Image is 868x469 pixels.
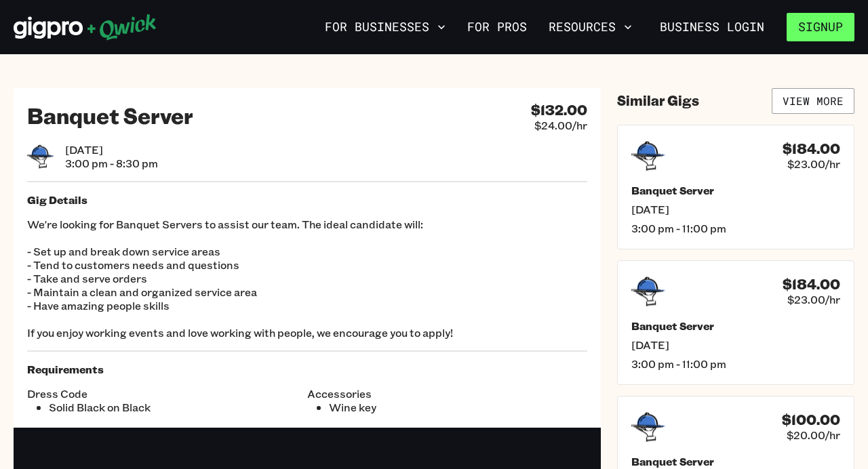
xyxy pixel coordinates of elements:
[631,203,840,216] span: [DATE]
[65,157,158,170] span: 3:00 pm - 8:30 pm
[319,16,451,39] button: For Businesses
[307,387,587,401] span: Accessories
[65,143,158,157] span: [DATE]
[617,260,854,385] a: $184.00$23.00/hrBanquet Server[DATE]3:00 pm - 11:00 pm
[772,88,854,114] a: View More
[27,193,587,207] h5: Gig Details
[631,357,840,371] span: 3:00 pm - 11:00 pm
[787,293,840,306] span: $23.00/hr
[617,125,854,249] a: $184.00$23.00/hrBanquet Server[DATE]3:00 pm - 11:00 pm
[329,401,587,414] li: Wine key
[27,102,193,129] h2: Banquet Server
[27,363,587,376] h5: Requirements
[462,16,532,39] a: For Pros
[543,16,637,39] button: Resources
[787,157,840,171] span: $23.00/hr
[531,102,587,119] h4: $132.00
[631,184,840,197] h5: Banquet Server
[631,222,840,235] span: 3:00 pm - 11:00 pm
[648,13,776,41] a: Business Login
[631,338,840,352] span: [DATE]
[617,92,699,109] h4: Similar Gigs
[27,387,307,401] span: Dress Code
[782,411,840,428] h4: $100.00
[534,119,587,132] span: $24.00/hr
[783,276,840,293] h4: $184.00
[787,13,854,41] button: Signup
[631,455,840,468] h5: Banquet Server
[49,401,307,414] li: Solid Black on Black
[783,140,840,157] h4: $184.00
[787,428,840,442] span: $20.00/hr
[27,218,587,340] p: We're looking for Banquet Servers to assist our team. The ideal candidate will: - Set up and brea...
[631,319,840,333] h5: Banquet Server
